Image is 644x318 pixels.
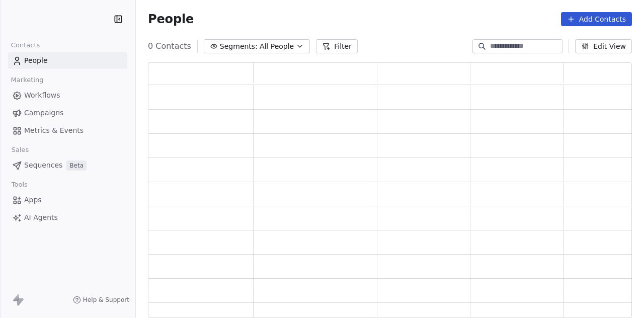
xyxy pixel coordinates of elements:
span: Tools [7,177,32,192]
span: Sequences [24,160,62,171]
span: Beta [66,161,87,171]
span: Sales [7,142,33,157]
button: Edit View [575,39,632,53]
span: Contacts [7,38,44,53]
span: AI Agents [24,212,58,223]
span: People [148,12,194,27]
a: SequencesBeta [8,157,127,174]
span: Marketing [7,72,48,88]
span: 0 Contacts [148,40,191,52]
a: AI Agents [8,209,127,226]
a: People [8,52,127,69]
span: All People [260,41,294,52]
button: Add Contacts [561,12,632,26]
a: Campaigns [8,105,127,121]
a: Metrics & Events [8,122,127,139]
span: Workflows [24,90,60,101]
span: Segments: [220,41,258,52]
span: Metrics & Events [24,125,84,136]
a: Help & Support [73,296,129,304]
span: Apps [24,195,42,205]
span: Campaigns [24,108,63,118]
span: Help & Support [83,296,129,304]
span: People [24,55,48,66]
a: Workflows [8,87,127,104]
button: Filter [316,39,358,53]
a: Apps [8,192,127,208]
